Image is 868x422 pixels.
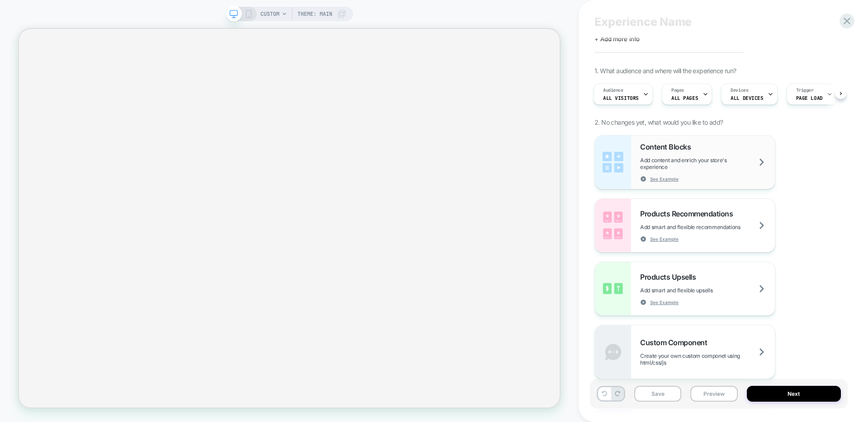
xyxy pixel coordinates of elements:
span: Content Blocks [640,142,695,151]
span: ALL DEVICES [731,95,763,101]
span: Page Load [796,95,823,101]
span: 1. What audience and where will the experience run? [594,67,736,75]
span: Products Upsells [640,272,700,281]
button: Preview [690,386,737,402]
span: Audience [603,87,623,94]
span: Products Recommendations [640,209,737,218]
span: See Example [650,236,679,242]
span: + Add more info [594,35,640,42]
span: ALL PAGES [671,95,698,101]
span: 2. No changes yet, what would you like to add? [594,118,723,126]
span: Create your own custom componet using html/css/js [640,352,775,366]
span: Theme: MAIN [297,7,332,21]
span: See Example [650,299,679,305]
span: Pages [671,87,684,94]
span: Add smart and flexible recommendations [640,224,763,230]
span: Experience Name [594,15,692,28]
span: See Example [650,176,679,182]
span: Custom Component [640,338,712,347]
button: Next [747,386,841,402]
span: Add content and enrich your store's experience [640,157,775,170]
span: Devices [731,87,748,94]
span: Trigger [796,87,814,94]
span: All Visitors [603,95,639,101]
span: CUSTOM [260,7,279,21]
button: Save [634,386,681,402]
span: Add smart and flexible upsells [640,287,735,294]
